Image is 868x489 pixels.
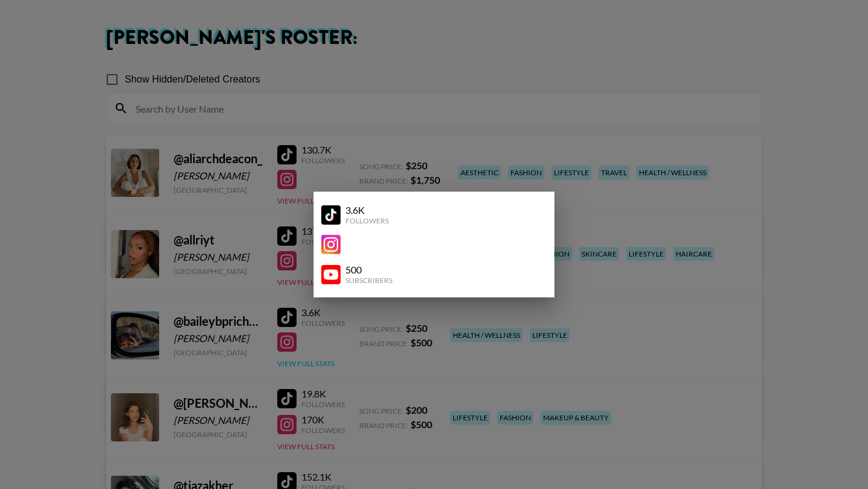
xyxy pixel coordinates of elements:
img: YouTube [321,235,341,254]
div: Subscribers [345,276,392,285]
div: Followers [345,216,389,225]
div: 3.6K [345,204,389,216]
div: 500 [345,264,392,276]
img: YouTube [321,265,341,284]
img: YouTube [321,205,341,225]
